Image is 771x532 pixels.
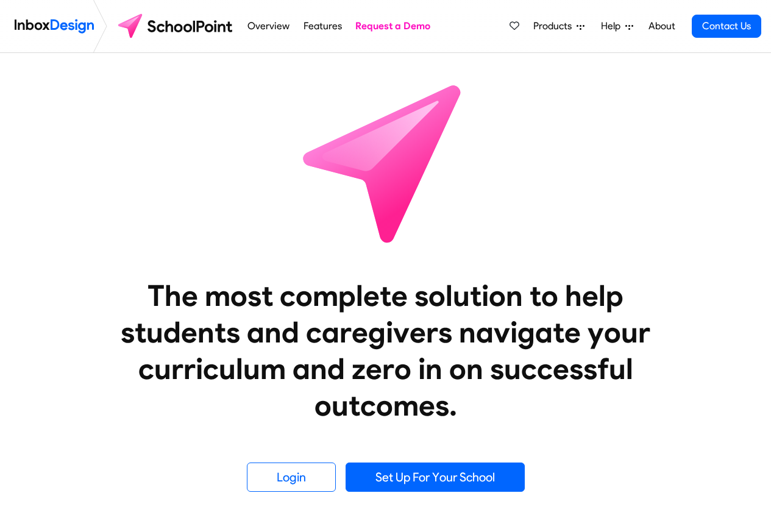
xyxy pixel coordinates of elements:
[645,14,678,38] a: About
[300,14,345,38] a: Features
[692,15,761,38] a: Contact Us
[596,14,638,38] a: Help
[352,14,434,38] a: Request a Demo
[96,277,675,424] heading: The most complete solution to help students and caregivers navigate your curriculum and zero in o...
[528,14,589,38] a: Products
[247,463,336,492] a: Login
[533,19,577,34] span: Products
[276,53,496,272] img: icon_schoolpoint.svg
[601,19,625,34] span: Help
[346,463,525,492] a: Set Up For Your School
[112,12,241,41] img: schoolpoint logo
[244,14,293,38] a: Overview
